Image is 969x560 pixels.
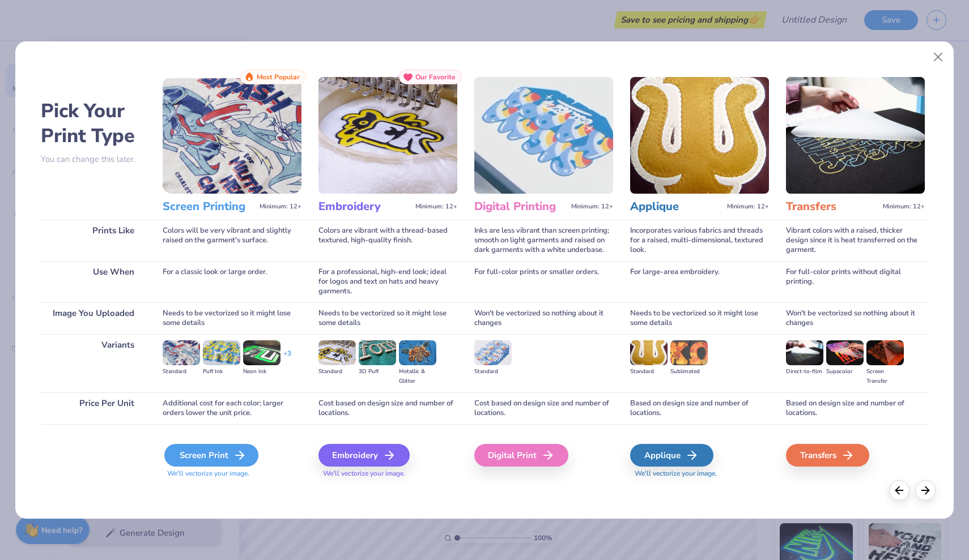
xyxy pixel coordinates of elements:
div: Metallic & Glitter [399,367,436,386]
img: Supacolor [826,340,864,365]
img: Puff Ink [203,340,240,365]
img: Metallic & Glitter [399,340,436,365]
div: Cost based on design size and number of locations. [318,392,457,424]
div: Vibrant colors with a raised, thicker design since it is heat transferred on the garment. [786,220,925,261]
span: Minimum: 12+ [260,203,301,211]
div: For large-area embroidery. [630,261,769,302]
span: Minimum: 12+ [571,203,613,211]
div: Standard [163,367,200,377]
div: Needs to be vectorized so it might lose some details [318,302,457,334]
div: Cost based on design size and number of locations. [474,392,613,424]
div: Applique [630,444,713,467]
img: Standard [474,340,512,365]
img: Sublimated [670,340,708,365]
img: Digital Printing [474,77,613,194]
img: Screen Printing [163,77,301,194]
span: We'll vectorize your image. [163,469,301,478]
button: Close [928,46,949,68]
div: Neon Ink [243,367,280,377]
div: Transfers [786,444,869,467]
img: Applique [630,77,769,194]
div: Embroidery [318,444,410,467]
div: Price Per Unit [41,392,146,424]
span: We'll vectorize your image. [630,469,769,478]
span: We'll vectorize your image. [318,469,457,478]
div: Direct-to-film [786,367,823,377]
span: Most Popular [257,73,300,81]
div: Supacolor [826,367,864,377]
img: Standard [630,340,668,365]
img: Embroidery [318,77,457,194]
div: Prints Like [41,220,146,261]
h2: Pick Your Print Type [41,99,146,148]
div: 3D Puff [359,367,396,377]
div: Screen Transfer [866,367,904,386]
div: Needs to be vectorized so it might lose some details [163,302,301,334]
div: For a professional, high-end look; ideal for logos and text on hats and heavy garments. [318,261,457,302]
div: Inks are less vibrant than screen printing; smooth on light garments and raised on dark garments ... [474,220,613,261]
div: Needs to be vectorized so it might lose some details [630,302,769,334]
span: Minimum: 12+ [727,203,769,211]
div: For a classic look or large order. [163,261,301,302]
div: Won't be vectorized so nothing about it changes [786,302,925,334]
div: Sublimated [670,367,708,377]
div: Standard [630,367,668,377]
span: Our Favorite [415,73,456,81]
img: Transfers [786,77,925,194]
div: + 3 [283,349,291,368]
h3: Applique [630,199,722,214]
img: Standard [318,340,356,365]
div: Screen Print [164,444,258,467]
div: Variants [41,334,146,392]
div: Standard [318,367,356,377]
div: Digital Print [474,444,568,467]
span: Minimum: 12+ [415,203,457,211]
img: Screen Transfer [866,340,904,365]
div: Based on design size and number of locations. [630,392,769,424]
img: 3D Puff [359,340,396,365]
div: Colors will be very vibrant and slightly raised on the garment's surface. [163,220,301,261]
img: Direct-to-film [786,340,823,365]
div: Additional cost for each color; larger orders lower the unit price. [163,392,301,424]
h3: Screen Printing [163,199,255,214]
h3: Embroidery [318,199,411,214]
div: For full-color prints without digital printing. [786,261,925,302]
div: For full-color prints or smaller orders. [474,261,613,302]
div: Incorporates various fabrics and threads for a raised, multi-dimensional, textured look. [630,220,769,261]
img: Standard [163,340,200,365]
p: You can change this later. [41,155,146,164]
span: Minimum: 12+ [883,203,925,211]
div: Use When [41,261,146,302]
div: Standard [474,367,512,377]
img: Neon Ink [243,340,280,365]
div: Based on design size and number of locations. [786,392,925,424]
div: Puff Ink [203,367,240,377]
h3: Digital Printing [474,199,567,214]
h3: Transfers [786,199,878,214]
div: Won't be vectorized so nothing about it changes [474,302,613,334]
div: Colors are vibrant with a thread-based textured, high-quality finish. [318,220,457,261]
div: Image You Uploaded [41,302,146,334]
